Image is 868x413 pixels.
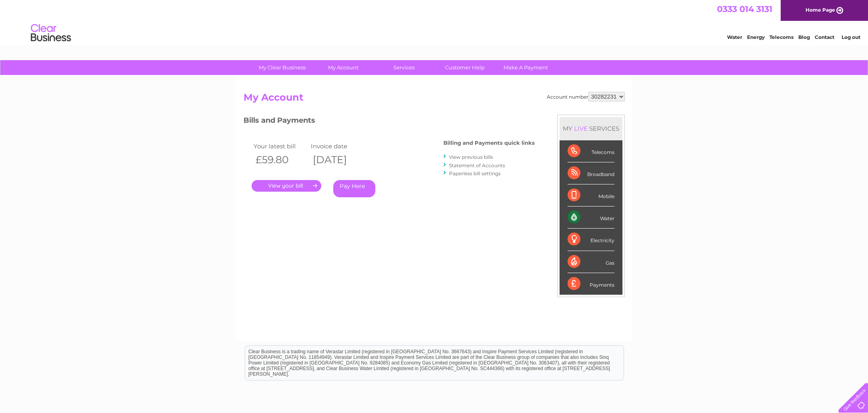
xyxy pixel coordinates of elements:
th: [DATE] [309,152,367,168]
a: Customer Help [432,60,498,75]
a: 0333 014 3131 [717,4,772,14]
div: LIVE [572,125,589,132]
a: Services [371,60,437,75]
div: Water [568,206,614,229]
h2: My Account [244,92,625,107]
div: Account number [547,92,625,101]
a: Pay Here [333,180,375,197]
div: MY SERVICES [560,117,622,140]
h3: Bills and Payments [244,115,535,129]
a: My Account [310,60,376,75]
img: logo.png [30,21,71,45]
td: Invoice date [309,141,367,152]
div: Mobile [568,184,614,206]
div: Broadband [568,162,614,184]
a: Statement of Accounts [449,162,505,168]
a: Telecoms [769,34,793,40]
div: Clear Business is a trading name of Verastar Limited (registered in [GEOGRAPHIC_DATA] No. 3667643... [245,4,624,39]
a: Water [727,34,742,40]
a: Blog [798,34,810,40]
h4: Billing and Payments quick links [443,140,535,146]
a: My Clear Business [249,60,315,75]
a: Make A Payment [493,60,559,75]
th: £59.80 [252,152,309,168]
a: Log out [842,34,860,40]
td: Your latest bill [252,141,309,152]
div: Gas [568,251,614,273]
a: Contact [815,34,834,40]
a: Paperless bill settings [449,170,501,176]
a: Energy [747,34,765,40]
a: View previous bills [449,154,493,160]
div: Telecoms [568,140,614,162]
div: Payments [568,273,614,295]
div: Electricity [568,229,614,251]
a: . [252,180,321,192]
